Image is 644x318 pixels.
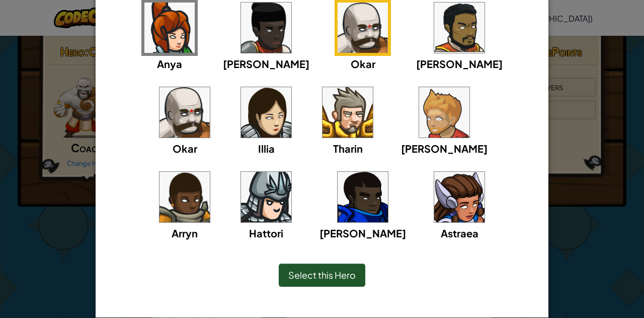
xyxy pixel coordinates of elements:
[159,87,210,138] img: portrait.png
[434,172,485,222] img: portrait.png
[159,172,210,222] img: portrait.png
[333,142,363,155] span: Tharin
[338,172,388,222] img: portrait.png
[419,87,469,138] img: portrait.png
[258,142,275,155] span: Illia
[241,87,291,138] img: portrait.png
[173,142,197,155] span: Okar
[351,57,375,70] span: Okar
[401,142,488,155] span: [PERSON_NAME]
[323,87,373,138] img: portrait.png
[249,227,283,239] span: Hattori
[241,172,291,222] img: portrait.png
[319,227,406,239] span: [PERSON_NAME]
[144,3,195,53] img: portrait.png
[172,227,198,239] span: Arryn
[434,3,485,53] img: portrait.png
[416,57,503,70] span: [PERSON_NAME]
[441,227,478,239] span: Astraea
[223,57,309,70] span: [PERSON_NAME]
[241,3,291,53] img: portrait.png
[157,57,182,70] span: Anya
[338,3,388,53] img: portrait.png
[288,269,356,281] span: Select this Hero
